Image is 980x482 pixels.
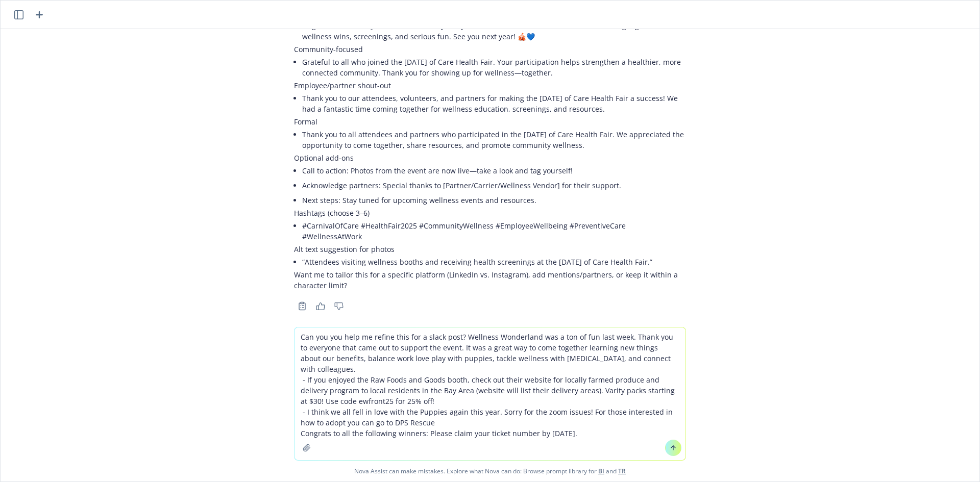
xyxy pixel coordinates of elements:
li: #CarnivalOfCare #HealthFair2025 #CommunityWellness #EmployeeWellbeing #PreventiveCare #WellnessAt... [302,218,686,244]
li: Huge thanks to everyone who made our [DATE] of Care Health Fair a success! We loved coming togeth... [302,18,686,44]
textarea: Can you you help me refine this for a slack post? Wellness Wonderland was a ton of fun last week.... [295,327,685,460]
a: BI [598,467,604,475]
p: Hashtags (choose 3–6) [294,208,686,218]
p: Optional add-ons [294,153,686,163]
svg: Copy to clipboard [298,301,307,311]
li: Next steps: Stay tuned for upcoming wellness events and resources. [302,193,686,208]
li: Thank you to our attendees, volunteers, and partners for making the [DATE] of Care Health Fair a ... [302,91,686,116]
p: Community-focused [294,44,686,55]
p: Employee/partner shout-out [294,80,686,91]
p: Formal [294,116,686,127]
p: Alt text suggestion for photos [294,244,686,255]
li: Thank you to all attendees and partners who participated in the [DATE] of Care Health Fair. We ap... [302,127,686,153]
button: Thumbs down [331,299,347,313]
p: Want me to tailor this for a specific platform (LinkedIn vs. Instagram), add mentions/partners, o... [294,269,686,291]
li: Call to action: Photos from the event are now live—take a look and tag yourself! [302,163,686,178]
span: Nova Assist can make mistakes. Explore what Nova can do: Browse prompt library for and [5,461,975,481]
li: Acknowledge partners: Special thanks to [Partner/Carrier/Wellness Vendor] for their support. [302,178,686,193]
li: “Attendees visiting wellness booths and receiving health screenings at the [DATE] of Care Health ... [302,255,686,269]
li: Grateful to all who joined the [DATE] of Care Health Fair. Your participation helps strengthen a ... [302,55,686,80]
a: TR [618,467,626,475]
